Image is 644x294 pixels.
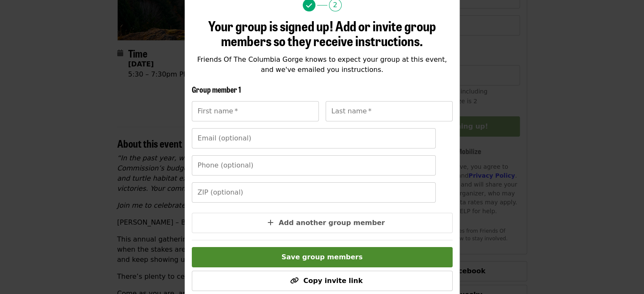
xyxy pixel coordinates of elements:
[192,182,436,203] input: ZIP (optional)
[192,271,453,291] button: Copy invite link
[208,16,436,50] span: Your group is signed up! Add or invite group members so they receive instructions.
[192,213,453,233] button: Add another group member
[268,219,274,227] i: plus icon
[282,253,363,261] span: Save group members
[192,101,319,121] input: First name
[192,155,436,176] input: Phone (optional)
[192,128,436,148] input: Email (optional)
[290,277,298,285] i: link icon
[303,277,362,285] span: Copy invite link
[326,101,453,121] input: Last name
[306,2,312,10] i: check icon
[192,247,453,267] button: Save group members
[197,55,447,74] span: Friends Of The Columbia Gorge knows to expect your group at this event, and we've emailed you ins...
[192,84,241,95] span: Group member 1
[279,219,385,227] span: Add another group member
